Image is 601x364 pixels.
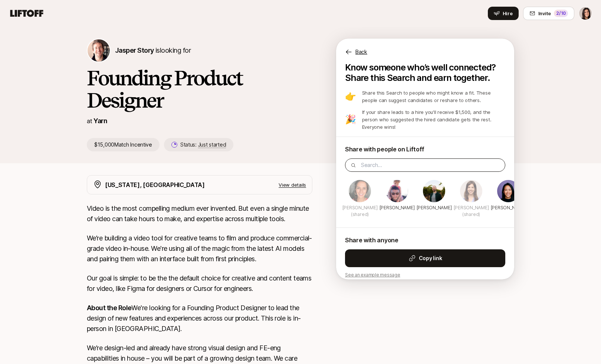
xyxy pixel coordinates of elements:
p: Share with anyone [345,235,505,245]
p: [PERSON_NAME] (shared) [342,204,378,218]
p: Back [355,47,367,56]
button: Hire [488,7,519,20]
img: Lia Siebert [349,180,371,202]
img: Jasper Story [88,39,110,62]
div: Christina White [493,179,523,214]
div: Lia Siebert (shared) [345,179,375,221]
input: Search... [361,161,500,170]
img: Christina White [497,180,519,202]
img: Alex Rainert [386,180,408,202]
p: See an example message [345,272,505,278]
p: If your share leads to a hire you'll receive $1,500, and the person who suggested the hired candi... [362,108,505,131]
p: Video is the most compelling medium ever invented. But even a single minute of video can take hou... [87,203,312,224]
p: We’re building a video tool for creative teams to film and produce commercial-grade video in-hous... [87,233,312,264]
img: Eleanor Morgan [579,7,592,20]
button: Invite2/10 [523,7,574,20]
p: is looking for [115,45,191,56]
span: Just started [198,141,226,148]
strong: Copy link [419,254,442,263]
p: 🎉 [345,115,356,124]
div: Basile Senesi [419,179,449,214]
a: Yarn [93,117,107,125]
p: Share this Search to people who might know a fit. These people can suggest candidates or reshare ... [362,89,505,104]
p: Know someone who’s well connected? Share this Search and earn together. [345,62,505,83]
p: Status: [180,140,226,149]
p: We're looking for a Founding Product Designer to lead the design of new features and experiences ... [87,303,312,334]
span: Invite [538,10,551,17]
p: at [87,116,92,126]
p: [US_STATE], [GEOGRAPHIC_DATA] [105,180,205,190]
div: Nili Metuki (shared) [456,179,486,221]
p: [PERSON_NAME] (shared) [454,204,489,218]
p: Our goal is simple: to be the the default choice for creative and content teams for video, like F... [87,273,312,294]
div: Alex Rainert [382,179,412,214]
p: [PERSON_NAME] [380,204,415,211]
span: Hire [503,10,513,17]
h1: Founding Product Designer [87,67,312,111]
img: Nili Metuki [460,180,482,202]
p: [PERSON_NAME] [491,204,526,211]
p: Share with people on Liftoff [345,144,505,154]
p: $15,000 Match Incentive [87,138,160,151]
span: Jasper Story [115,46,154,54]
div: 2 /10 [554,10,568,17]
img: Basile Senesi [423,180,445,202]
strong: About the Role [87,304,131,312]
p: View details [279,181,306,188]
button: Copy link [345,249,505,267]
button: Eleanor Morgan [579,7,592,20]
p: 👉 [345,92,356,101]
p: [PERSON_NAME] [417,204,452,211]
